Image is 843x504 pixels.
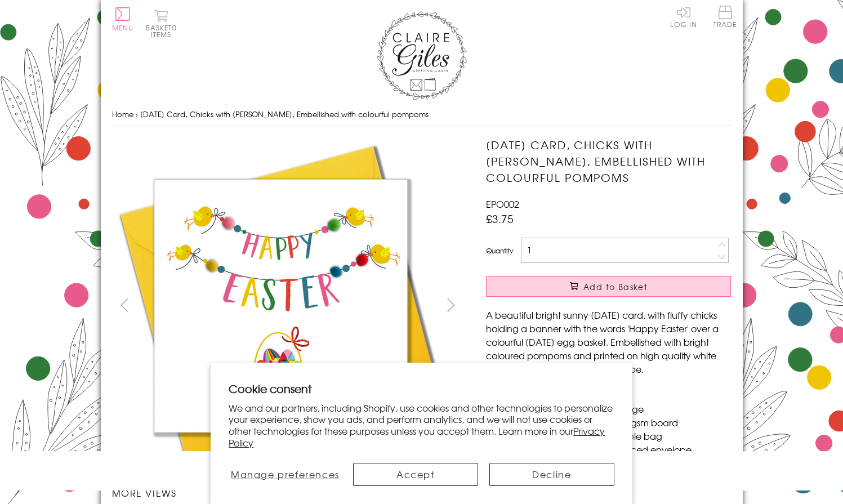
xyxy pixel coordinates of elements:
[112,109,133,119] a: Home
[151,23,177,39] span: 0 items
[229,424,605,449] a: Privacy Policy
[229,402,614,449] p: We and our partners, including Shopify, use cookies and other technologies to personalize your ex...
[583,281,648,292] span: Add to Basket
[112,23,134,33] span: Menu
[112,137,450,475] img: Easter Card, Chicks with Bunting, Embellished with colourful pompoms
[486,308,731,376] p: A beautiful bright sunny [DATE] card, with fluffy chicks holding a banner with the words 'Happy E...
[377,11,467,100] img: Claire Giles Greetings Cards
[713,6,737,30] a: Trade
[229,381,614,396] h2: Cookie consent
[231,467,340,481] span: Manage preferences
[140,109,429,119] span: [DATE] Card, Chicks with [PERSON_NAME], Embellished with colourful pompoms
[229,463,341,486] button: Manage preferences
[486,211,514,226] span: £3.75
[353,463,478,486] button: Accept
[486,197,519,211] span: EPO002
[112,7,134,31] button: Menu
[486,137,731,185] h1: [DATE] Card, Chicks with [PERSON_NAME], Embellished with colourful pompoms
[486,246,513,256] label: Quantity
[713,6,737,28] span: Trade
[486,276,731,297] button: Add to Basket
[438,292,463,318] button: next
[112,292,137,318] button: prev
[670,6,697,28] a: Log In
[112,486,464,499] h3: More views
[489,463,614,486] button: Decline
[136,109,138,119] span: ›
[146,9,177,38] button: Basket0 items
[112,103,732,126] nav: breadcrumbs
